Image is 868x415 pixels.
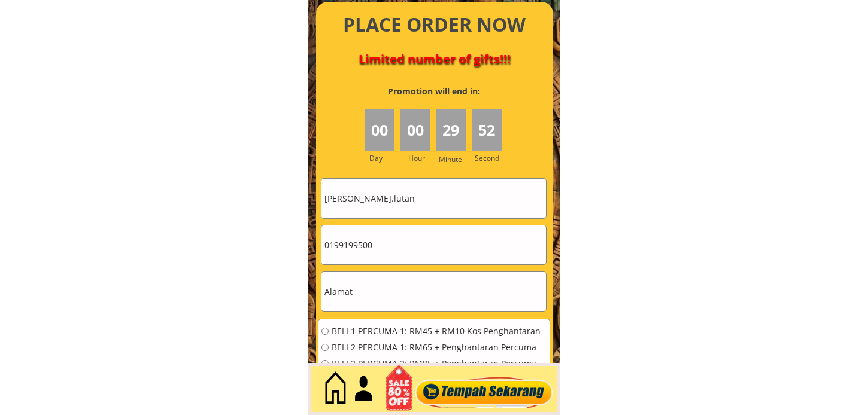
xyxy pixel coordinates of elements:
[321,225,546,264] input: Telefon
[330,11,539,38] h4: PLACE ORDER NOW
[332,359,541,368] span: BELI 2 PERCUMA 2: RM85 + Penghantaran Percuma
[321,179,546,218] input: Nama
[439,154,465,165] h3: Minute
[475,152,504,164] h3: Second
[332,327,541,335] span: BELI 1 PERCUMA 1: RM45 + RM10 Kos Penghantaran
[366,85,502,98] h3: Promotion will end in:
[369,152,399,164] h3: Day
[408,152,433,164] h3: Hour
[330,52,539,66] h4: Limited number of gifts!!!
[332,343,541,352] span: BELI 2 PERCUMA 1: RM65 + Penghantaran Percuma
[321,272,546,311] input: Alamat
